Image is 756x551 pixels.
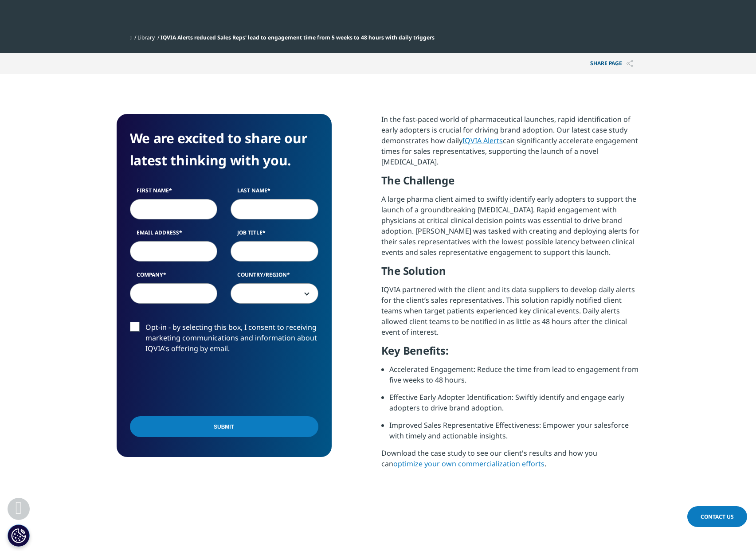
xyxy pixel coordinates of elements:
[393,459,544,469] a: optimize your own commercialization efforts
[231,229,318,241] label: Job Title
[462,136,503,145] a: IQVIA Alerts
[130,187,218,199] label: First Name
[381,264,640,284] h5: The Solution
[137,34,155,41] a: Library
[687,506,747,527] a: Contact Us
[381,174,640,194] h5: The Challenge
[389,392,640,420] li: Effective Early Adopter Identification: Swiftly identify and engage early adopters to drive brand...
[381,344,640,364] h5: Key Benefits:
[130,229,218,241] label: Email Address
[231,187,318,199] label: Last Name
[381,194,640,264] p: A large pharma client aimed to swiftly identify early adopters to support the launch of a groundb...
[389,364,640,392] li: Accelerated Engagement: Reduce the time from lead to engagement from five weeks to 48 hours.
[231,271,318,283] label: Country/Region
[584,53,640,74] button: Share PAGEShare PAGE
[130,416,318,437] input: Submit
[381,114,640,174] p: In the fast-paced world of pharmaceutical launches, rapid identification of early adopters is cru...
[381,448,640,476] p: Download the case study to see our client's results and how you can .
[130,127,318,172] h4: We are excited to share our latest thinking with you.
[130,271,218,283] label: Company
[584,53,640,74] p: Share PAGE
[130,368,265,403] iframe: reCAPTCHA
[8,524,30,547] button: Cookies Settings
[627,60,633,67] img: Share PAGE
[161,34,435,41] span: IQVIA Alerts reduced Sales Reps' lead to engagement time from 5 weeks to 48 hours with daily trig...
[389,420,640,448] li: Improved Sales Representative Effectiveness: Empower your salesforce with timely and actionable i...
[701,513,734,520] span: Contact Us
[130,322,318,359] label: Opt-in - by selecting this box, I consent to receiving marketing communications and information a...
[381,284,640,344] p: IQVIA partnered with the client and its data suppliers to develop daily alerts for the client’s s...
